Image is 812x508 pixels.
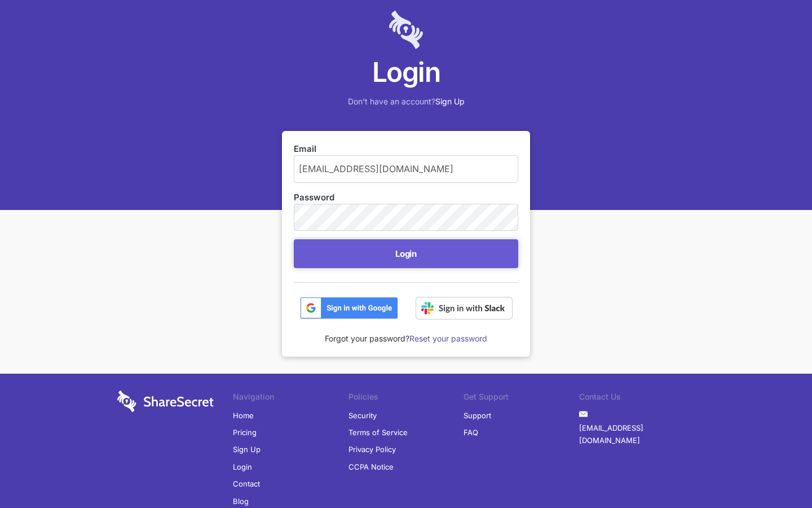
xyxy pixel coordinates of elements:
[233,441,261,458] a: Sign Up
[756,452,798,494] iframe: Drift Widget Chat Controller
[348,441,396,458] a: Privacy Policy
[233,475,260,492] a: Contact
[294,239,518,268] button: Login
[348,407,377,424] a: Security
[117,391,214,412] img: logo-wordmark-white-trans-d4663122ce5f474addd5e946df7df03e33cb6a1c49d2221995e7729f52c070b2.svg
[348,391,464,406] li: Policies
[464,391,579,406] li: Get Support
[233,391,348,406] li: Navigation
[579,419,695,449] a: [EMAIL_ADDRESS][DOMAIN_NAME]
[579,391,695,406] li: Contact Us
[409,334,487,343] a: Reset your password
[348,458,394,475] a: CCPA Notice
[416,297,513,319] img: Sign in with Slack
[464,407,491,424] a: Support
[233,458,252,475] a: Login
[294,143,518,155] label: Email
[435,97,465,106] a: Sign Up
[464,424,478,441] a: FAQ
[348,424,408,441] a: Terms of Service
[300,297,398,319] img: btn_google_signin_dark_normal_web@2x-02e5a4921c5dab0481f19210d7229f84a41d9f18e5bdafae021273015eeb...
[233,407,254,424] a: Home
[294,319,518,345] div: Forgot your password?
[389,11,423,49] img: logo-lt-purple-60x68@2x-c671a683ea72a1d466fb5d642181eefbee81c4e10ba9aed56c8e1d7e762e8086.png
[294,191,518,204] label: Password
[233,424,257,441] a: Pricing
